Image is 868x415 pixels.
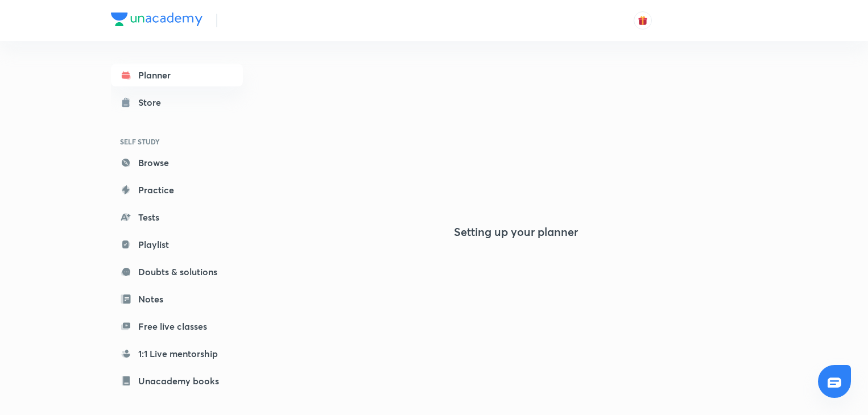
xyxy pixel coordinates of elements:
h6: SELF STUDY [111,132,243,151]
a: Company Logo [111,13,202,29]
a: Unacademy books [111,370,243,392]
a: Planner [111,64,243,86]
a: Tests [111,206,243,229]
a: Store [111,91,243,114]
img: avatar [638,15,648,26]
a: 1:1 Live mentorship [111,342,243,365]
div: Store [138,96,168,109]
h4: Setting up your planner [454,225,578,239]
a: Notes [111,288,243,310]
a: Browse [111,151,243,174]
a: Practice [111,179,243,201]
button: avatar [634,11,652,30]
a: Doubts & solutions [111,260,243,283]
a: Free live classes [111,315,243,338]
img: Company Logo [111,13,202,26]
a: Playlist [111,233,243,256]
